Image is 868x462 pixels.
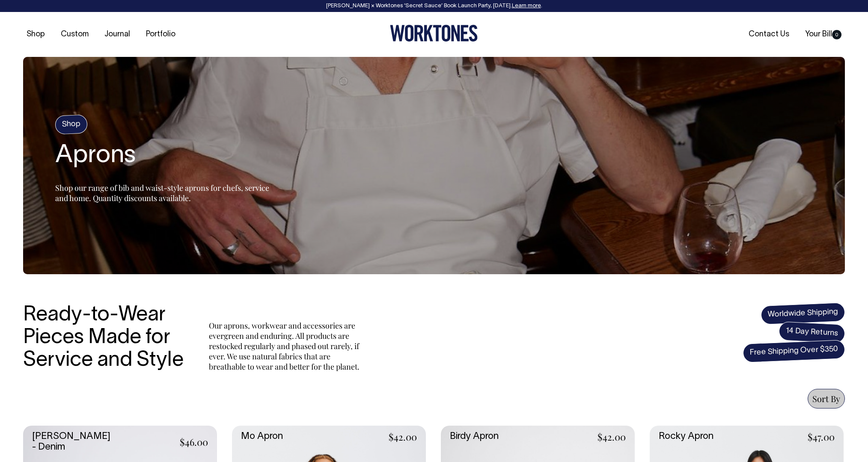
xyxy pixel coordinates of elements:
[745,27,793,41] a: Contact Us
[55,142,269,170] h2: Aprons
[812,393,840,404] span: Sort By
[512,3,541,9] a: Learn more
[743,340,845,363] span: Free Shipping Over $350
[23,304,190,372] h3: Ready-to-Wear Pieces Made for Service and Style
[761,302,845,325] span: Worldwide Shipping
[101,27,134,41] a: Journal
[143,27,179,41] a: Portfolio
[832,30,841,39] span: 0
[55,115,88,135] h4: Shop
[802,27,845,41] a: Your Bill0
[209,320,363,372] p: Our aprons, workwear and accessories are evergreen and enduring. All products are restocked regul...
[779,321,845,344] span: 14 Day Returns
[55,183,269,203] span: Shop our range of bib and waist-style aprons for chefs, service and home. Quantity discounts avai...
[23,27,48,41] a: Shop
[9,3,859,9] div: [PERSON_NAME] × Worktones ‘Secret Sauce’ Book Launch Party, [DATE]. .
[57,27,92,41] a: Custom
